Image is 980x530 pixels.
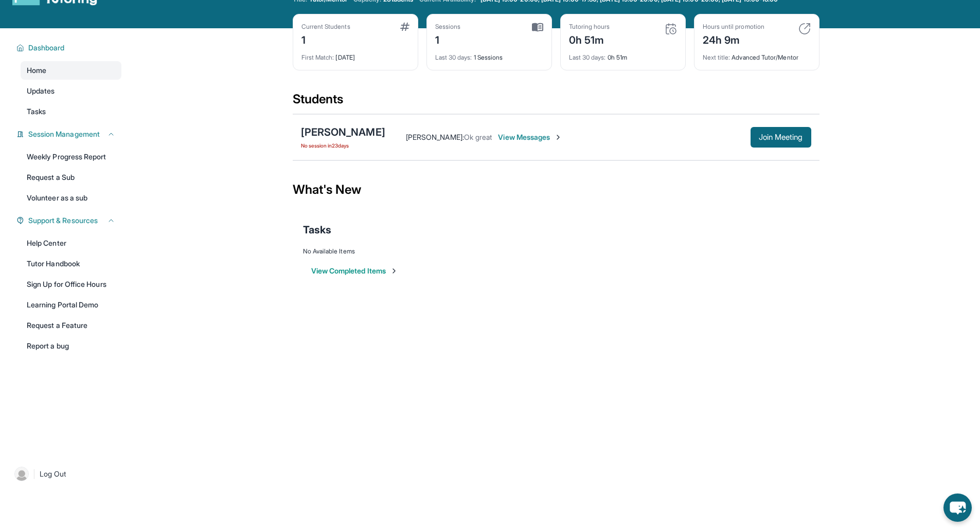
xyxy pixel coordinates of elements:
[27,65,46,76] span: Home
[301,31,350,47] div: 1
[40,469,66,479] span: Log Out
[554,133,562,141] img: Chevron-Right
[406,133,464,141] span: [PERSON_NAME] :
[24,129,115,139] button: Session Management
[21,148,121,166] a: Weekly Progress Report
[498,132,562,142] span: View Messages
[569,53,606,61] span: Last 30 days :
[703,31,764,47] div: 24h 9m
[301,47,409,62] div: [DATE]
[798,23,811,35] img: card
[464,133,492,141] span: Ok great
[301,53,334,61] span: First Match :
[703,47,811,62] div: Advanced Tutor/Mentor
[21,102,121,121] a: Tasks
[28,215,98,226] span: Support & Resources
[751,127,811,148] button: Join Meeting
[21,275,121,294] a: Sign Up for Office Hours
[28,129,100,139] span: Session Management
[21,168,121,187] a: Request a Sub
[569,47,677,62] div: 0h 51m
[21,82,121,100] a: Updates
[293,91,819,114] div: Students
[435,31,461,47] div: 1
[435,23,461,31] div: Sessions
[27,86,55,96] span: Updates
[435,53,472,61] span: Last 30 days :
[21,296,121,314] a: Learning Portal Demo
[14,467,29,481] img: user-img
[293,167,819,212] div: What's New
[21,61,121,80] a: Home
[303,247,809,255] div: No Available Items
[301,125,385,139] div: [PERSON_NAME]
[311,266,398,276] button: View Completed Items
[400,23,409,31] img: card
[569,23,610,31] div: Tutoring hours
[21,234,121,252] a: Help Center
[21,189,121,207] a: Volunteer as a sub
[21,316,121,335] a: Request a Feature
[703,23,764,31] div: Hours until promotion
[532,23,543,32] img: card
[24,43,115,53] button: Dashboard
[759,134,803,140] span: Join Meeting
[435,47,543,62] div: 1 Sessions
[27,106,46,117] span: Tasks
[10,463,121,485] a: |Log Out
[703,53,730,61] span: Next title :
[303,223,331,237] span: Tasks
[33,468,35,480] span: |
[21,337,121,355] a: Report a bug
[24,215,115,226] button: Support & Resources
[28,43,65,53] span: Dashboard
[21,254,121,273] a: Tutor Handbook
[569,31,610,47] div: 0h 51m
[301,141,385,150] span: No session in 23 days
[301,23,350,31] div: Current Students
[665,23,677,35] img: card
[943,494,972,522] button: chat-button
